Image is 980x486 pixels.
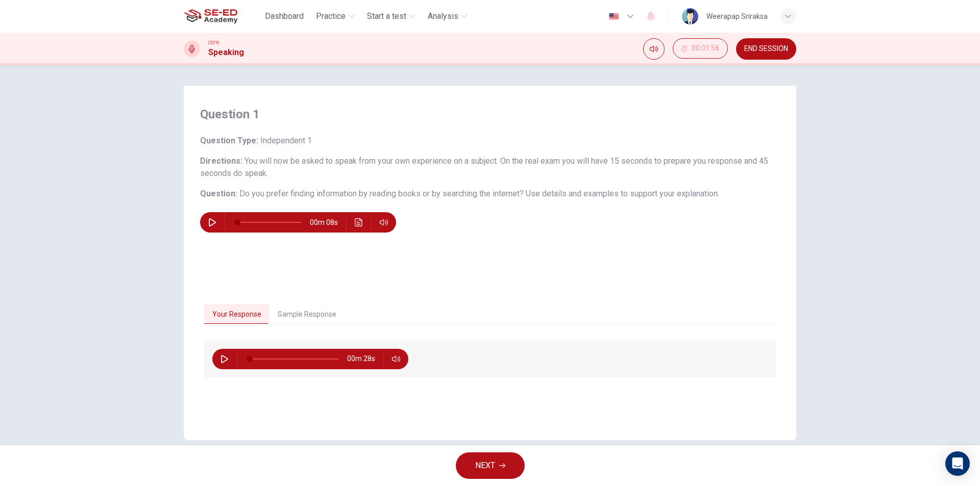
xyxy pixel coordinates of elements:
span: Start a test [367,10,406,22]
button: Practice [312,7,359,25]
span: 00:01:58 [692,44,719,53]
h4: Question 1 [200,106,780,122]
button: Analysis [424,7,472,25]
button: 00:01:58 [673,38,728,59]
span: Use details and examples to support your explanation. [526,189,719,198]
button: Start a test [363,7,420,25]
span: You will now be asked to speak from your own experience on a subject. On the real exam you will h... [200,156,768,178]
button: NEXT [456,452,525,479]
span: Do you prefer finding information by reading books or by searching the internet? [239,189,524,198]
img: Profile picture [682,8,698,24]
span: 00m 08s [310,212,346,233]
a: SE-ED Academy logo [184,6,261,27]
div: Mute [643,38,665,60]
button: Sample Response [269,304,345,325]
span: END SESSION [744,45,788,53]
img: en [607,13,620,20]
h6: Question Type : [200,135,780,147]
div: Hide [673,38,728,60]
h1: Speaking [208,46,244,59]
div: Open Intercom Messenger [945,451,970,476]
span: Practice [316,10,346,22]
h6: Question : [200,188,780,200]
span: 00m 28s [347,349,383,369]
button: Click to see the audio transcription [351,212,367,233]
div: Weerapap Sriraksa [706,10,768,22]
img: SE-ED Academy logo [184,6,237,27]
span: NEXT [475,458,495,473]
div: basic tabs example [204,304,776,325]
span: Independent 1 [258,136,312,145]
span: Analysis [428,10,458,22]
span: CEFR [208,39,219,46]
span: Dashboard [265,10,304,22]
button: END SESSION [736,38,796,60]
h6: Directions : [200,155,780,180]
button: Your Response [204,304,269,325]
button: Dashboard [261,7,308,25]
